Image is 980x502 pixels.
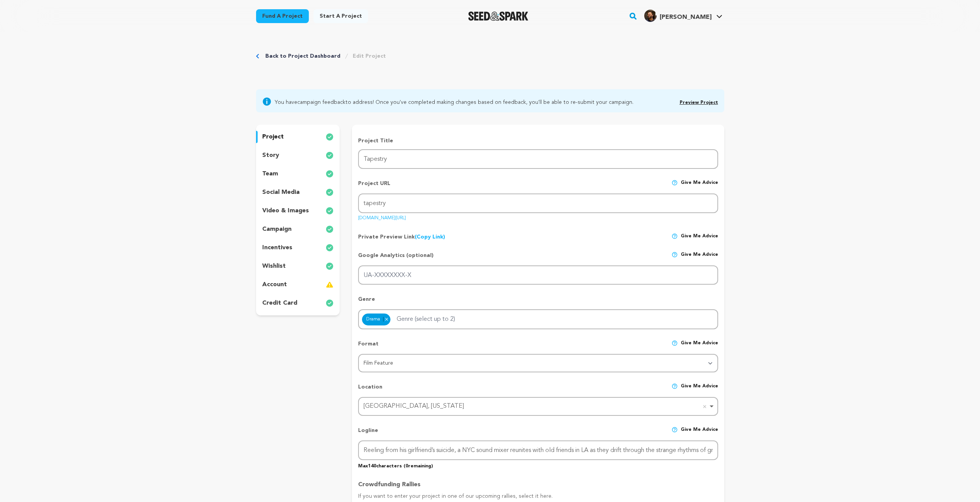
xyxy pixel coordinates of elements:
[701,403,709,410] button: Remove item: Los Angeles, California
[326,243,333,252] img: check-circle-full.svg
[681,233,718,241] span: Give me advice
[672,233,678,239] img: help-circle.svg
[392,312,472,324] input: Genre (select up to 2)
[415,234,445,240] a: (Copy Link)
[262,169,278,178] p: team
[660,14,712,20] span: [PERSON_NAME]
[643,8,724,22] a: Stephen M.'s Profile
[326,299,333,308] img: check-circle-full.svg
[358,340,379,354] p: Format
[643,8,724,24] span: Stephen M.'s Profile
[358,383,382,397] p: Location
[326,206,333,215] img: check-circle-full.svg
[358,265,718,285] input: UA-XXXXXXXX-X
[405,464,408,469] span: 0
[644,10,657,22] img: 63176b0d495ccc68.jpg
[262,151,279,160] p: story
[358,233,445,241] p: Private Preview Link
[256,242,340,254] button: incentives
[326,169,333,178] img: check-circle-full.svg
[256,297,340,309] button: credit card
[358,180,390,193] p: Project URL
[468,12,529,21] img: Seed&Spark Logo Dark Mode
[326,225,333,234] img: check-circle-full.svg
[262,299,297,308] p: credit card
[256,9,309,23] a: Fund a project
[256,279,340,291] button: account
[358,137,718,145] p: Project Title
[326,262,333,271] img: check-circle-full.svg
[256,52,386,60] div: Breadcrumb
[672,340,678,346] img: help-circle.svg
[672,383,678,389] img: help-circle.svg
[353,52,386,60] a: Edit Project
[358,252,434,265] p: Google Analytics (optional)
[262,206,309,215] p: video & images
[256,260,340,272] button: wishlist
[262,132,284,142] p: project
[468,12,529,21] a: Seed&Spark Homepage
[672,427,678,433] img: help-circle.svg
[265,52,340,60] a: Back to Project Dashboard
[364,401,708,412] div: [GEOGRAPHIC_DATA], [US_STATE]
[256,149,340,162] button: story
[681,383,718,397] span: Give me advice
[275,97,633,106] span: You have to address! Once you've completed making changes based on feedback, you'll be able to re...
[262,243,292,252] p: incentives
[256,131,340,143] button: project
[672,180,678,186] img: help-circle.svg
[358,460,718,469] p: Max characters ( remaining)
[256,205,340,217] button: video & images
[368,464,376,469] span: 140
[644,10,712,22] div: Stephen M.'s Profile
[681,340,718,354] span: Give me advice
[681,180,718,193] span: Give me advice
[672,252,678,258] img: help-circle.svg
[680,100,718,105] a: Preview Project
[256,186,340,198] button: social media
[326,151,333,160] img: check-circle-full.svg
[383,317,390,322] button: Remove item: 8
[262,188,300,197] p: social media
[297,100,345,105] a: campaign feedback
[358,193,718,213] input: Project URL
[358,480,718,492] p: Crowdfunding Rallies
[358,213,406,220] a: [DOMAIN_NAME][URL]
[313,9,368,23] a: Start a project
[262,225,291,234] p: campaign
[326,280,333,289] img: warning-full.svg
[262,262,286,271] p: wishlist
[681,252,718,265] span: Give me advice
[256,168,340,180] button: team
[326,188,333,197] img: check-circle-full.svg
[358,295,718,309] p: Genre
[358,427,378,440] p: Logline
[362,314,390,326] div: Drama
[256,223,340,235] button: campaign
[326,132,333,142] img: check-circle-full.svg
[681,427,718,440] span: Give me advice
[358,149,718,169] input: Project Name
[262,280,287,289] p: account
